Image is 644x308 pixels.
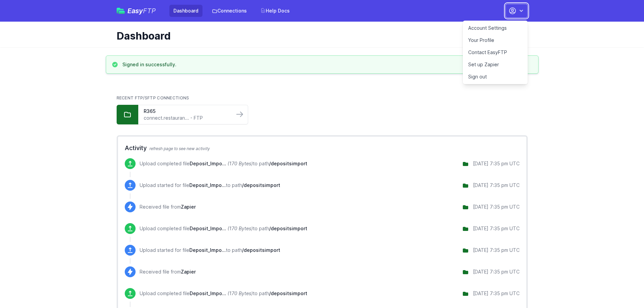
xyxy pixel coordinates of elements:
[473,160,520,167] div: [DATE] 7:35 pm UTC
[181,269,196,275] span: Zapier
[140,225,307,232] p: Upload completed file to path
[127,7,156,14] span: Easy
[208,5,251,17] a: Connections
[122,61,176,68] h3: Signed in successfully.
[181,204,196,210] span: Zapier
[189,182,226,188] span: Deposit_Import_CSV_25.08.09.csv
[473,247,520,254] div: [DATE] 7:35 pm UTC
[473,182,520,189] div: [DATE] 7:35 pm UTC
[140,247,280,254] p: Upload started for file to path
[269,290,307,296] span: /depositsimport
[149,146,210,151] span: refresh page to see new activity
[473,290,520,297] div: [DATE] 7:35 pm UTC
[473,268,520,275] div: [DATE] 7:35 pm UTC
[144,115,229,121] a: connect.restauran... - FTP
[473,204,520,210] div: [DATE] 7:35 pm UTC
[117,95,528,101] h2: Recent FTP/SFTP Connections
[189,247,226,253] span: Deposit_Import_CSV_25.08.09.csv
[143,7,156,15] span: FTP
[463,46,528,58] a: Contact EasyFTP
[169,5,202,17] a: Dashboard
[463,58,528,71] a: Set up Zapier
[190,290,226,296] span: Deposit_Import_CSV_25.08.09.csv
[144,108,229,115] a: R365
[473,225,520,232] div: [DATE] 7:35 pm UTC
[269,226,307,231] span: /depositsimport
[117,8,125,14] img: easyftp_logo.png
[140,268,196,275] p: Received file from
[269,161,307,166] span: /depositsimport
[117,7,156,14] a: EasyFTP
[117,30,522,42] h1: Dashboard
[140,290,307,297] p: Upload completed file to path
[228,161,253,166] i: (170 Bytes)
[190,226,226,231] span: Deposit_Import_CSV_25.08.09.csv
[256,5,294,17] a: Help Docs
[125,143,520,153] h2: Activity
[463,22,528,34] a: Account Settings
[228,290,253,296] i: (170 Bytes)
[242,182,280,188] span: /depositsimport
[463,34,528,46] a: Your Profile
[228,226,253,231] i: (170 Bytes)
[140,182,280,189] p: Upload started for file to path
[242,247,280,253] span: /depositsimport
[140,160,307,167] p: Upload completed file to path
[463,71,528,83] a: Sign out
[190,161,226,166] span: Deposit_Import_CSV_25.08.09.csv
[140,204,196,210] p: Received file from
[610,274,636,300] iframe: Drift Widget Chat Controller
